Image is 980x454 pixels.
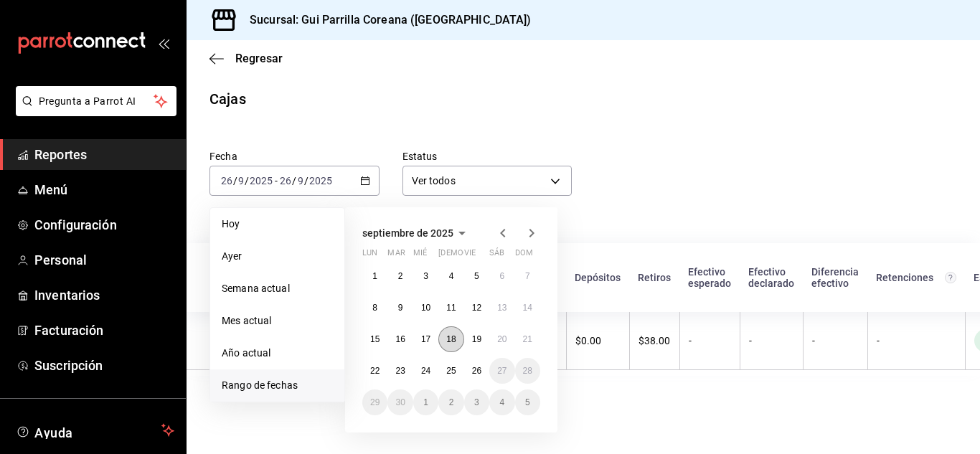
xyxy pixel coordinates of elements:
[395,366,405,376] abbr: 23 de septiembre de 2025
[370,366,380,376] abbr: 22 de septiembre de 2025
[446,366,456,376] abbr: 25 de septiembre de 2025
[413,389,438,415] button: 1 de octubre de 2025
[688,266,731,289] div: Efectivo esperado
[245,175,249,186] span: /
[222,217,333,232] span: Hoy
[413,358,438,384] button: 24 de septiembre de 2025
[811,266,859,289] div: Diferencia efectivo
[222,249,333,264] span: Ayer
[10,104,176,119] a: Pregunta a Parrot AI
[523,303,532,313] abbr: 14 de septiembre de 2025
[222,281,333,296] span: Semana actual
[464,248,476,263] abbr: viernes
[362,389,387,415] button: 29 de septiembre de 2025
[238,11,532,29] h3: Sucursal: Gui Parrilla Coreana ([GEOGRAPHIC_DATA])
[575,335,621,346] div: $0.00
[438,248,523,263] abbr: jueves
[395,397,405,407] abbr: 30 de septiembre de 2025
[387,295,413,321] button: 9 de septiembre de 2025
[449,271,454,281] abbr: 4 de septiembre de 2025
[464,358,489,384] button: 26 de septiembre de 2025
[489,263,514,289] button: 6 de septiembre de 2025
[489,326,514,352] button: 20 de septiembre de 2025
[515,389,540,415] button: 5 de octubre de 2025
[489,358,514,384] button: 27 de septiembre de 2025
[523,366,532,376] abbr: 28 de septiembre de 2025
[497,303,507,313] abbr: 13 de septiembre de 2025
[402,151,573,161] label: Estatus
[474,271,479,281] abbr: 5 de septiembre de 2025
[489,295,514,321] button: 13 de septiembre de 2025
[472,334,481,344] abbr: 19 de septiembre de 2025
[464,295,489,321] button: 12 de septiembre de 2025
[499,271,504,281] abbr: 6 de septiembre de 2025
[438,263,463,289] button: 4 de septiembre de 2025
[575,272,621,283] div: Depósitos
[438,358,463,384] button: 25 de septiembre de 2025
[398,303,403,313] abbr: 9 de septiembre de 2025
[209,52,283,65] button: Regresar
[497,366,507,376] abbr: 27 de septiembre de 2025
[472,366,481,376] abbr: 26 de septiembre de 2025
[362,358,387,384] button: 22 de septiembre de 2025
[515,358,540,384] button: 28 de septiembre de 2025
[449,397,454,407] abbr: 2 de octubre de 2025
[749,335,794,346] div: -
[362,227,453,239] span: septiembre de 2025
[515,248,533,263] abbr: domingo
[304,175,308,186] span: /
[438,295,463,321] button: 11 de septiembre de 2025
[387,263,413,289] button: 2 de septiembre de 2025
[446,303,456,313] abbr: 11 de septiembre de 2025
[372,271,377,281] abbr: 1 de septiembre de 2025
[372,303,377,313] abbr: 8 de septiembre de 2025
[413,326,438,352] button: 17 de septiembre de 2025
[438,389,463,415] button: 2 de octubre de 2025
[39,94,154,109] span: Pregunta a Parrot AI
[402,166,573,196] div: Ver todos
[423,397,428,407] abbr: 1 de octubre de 2025
[34,321,174,340] span: Facturación
[689,335,731,346] div: -
[34,250,174,270] span: Personal
[497,334,507,344] abbr: 20 de septiembre de 2025
[446,334,456,344] abbr: 18 de septiembre de 2025
[812,335,859,346] div: -
[220,175,233,186] input: --
[464,326,489,352] button: 19 de septiembre de 2025
[423,271,428,281] abbr: 3 de septiembre de 2025
[370,334,380,344] abbr: 15 de septiembre de 2025
[413,263,438,289] button: 3 de septiembre de 2025
[876,272,956,283] div: Retenciones
[387,248,405,263] abbr: martes
[362,295,387,321] button: 8 de septiembre de 2025
[370,397,380,407] abbr: 29 de septiembre de 2025
[525,271,530,281] abbr: 7 de septiembre de 2025
[413,248,427,263] abbr: miércoles
[748,266,794,289] div: Efectivo declarado
[34,215,174,235] span: Configuración
[249,175,273,186] input: ----
[279,175,292,186] input: --
[489,389,514,415] button: 4 de octubre de 2025
[945,272,956,283] svg: Total de retenciones de propinas registradas
[523,334,532,344] abbr: 21 de septiembre de 2025
[877,335,956,346] div: -
[489,248,504,263] abbr: sábado
[222,346,333,361] span: Año actual
[233,175,237,186] span: /
[421,303,430,313] abbr: 10 de septiembre de 2025
[362,224,471,242] button: septiembre de 2025
[158,37,169,49] button: open_drawer_menu
[387,326,413,352] button: 16 de septiembre de 2025
[235,52,283,65] span: Regresar
[438,326,463,352] button: 18 de septiembre de 2025
[421,366,430,376] abbr: 24 de septiembre de 2025
[525,397,530,407] abbr: 5 de octubre de 2025
[398,271,403,281] abbr: 2 de septiembre de 2025
[222,313,333,328] span: Mes actual
[421,334,430,344] abbr: 17 de septiembre de 2025
[308,175,333,186] input: ----
[464,389,489,415] button: 3 de octubre de 2025
[34,145,174,164] span: Reportes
